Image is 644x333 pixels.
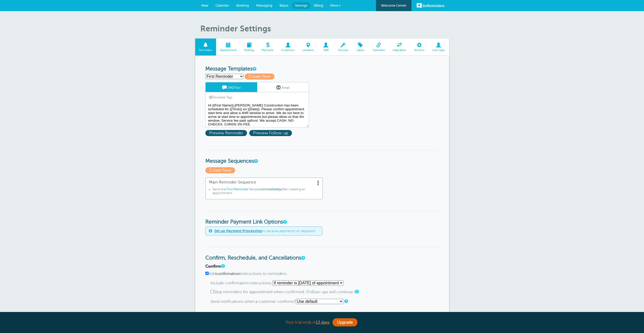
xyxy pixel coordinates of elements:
[245,74,277,79] a: Create New
[431,49,447,52] span: User Login
[413,49,426,52] span: Account
[333,318,357,326] a: Upgrade
[355,49,366,52] span: Labels
[391,49,408,52] span: Integrations
[205,177,323,199] a: Main Reminder Sequence Send the"First Reminder"templateimmediatelyafter creating an appointment.
[280,49,296,52] span: Customers
[216,4,229,7] span: Calendar
[205,102,309,127] textarea: Hi {{First Name}},[PERSON_NAME] Construction has been scheduled for {{Time}} on {{Date}}. Please ...
[198,49,214,52] span: Reminders
[240,39,258,55] a: Booking
[334,39,352,55] a: Services
[263,188,281,191] span: immediately
[301,256,304,260] a: These settings apply to all templates. (They are not per-template settings). You can change the l...
[212,188,319,197] li: Send the template after creating an appointment.
[337,49,350,52] span: Services
[226,188,250,191] span: "First Reminder"
[292,2,310,9] a: Settings
[205,167,235,173] span: Create New
[249,130,292,136] span: Preview Follow-up
[428,39,449,55] a: User Login
[205,247,439,261] h3: Confirm, Reschedule, and Cancellations
[205,131,249,135] a: Preview Reminder
[279,4,288,7] span: Blasts
[214,229,262,233] a: Set up Payment Processing
[245,73,274,80] span: Create New
[277,39,299,55] a: Customers
[257,82,309,92] a: Email
[355,290,358,293] a: If you use two or more reminders, and a customer confirms an appointment after the first reminder...
[314,4,323,7] span: Billing
[219,49,238,52] span: Appointments
[253,67,256,70] a: This is the wording for your reminder and follow-up messages. You can create multiple templates i...
[299,39,318,55] a: Locations
[201,4,208,7] span: New
[283,220,286,224] a: These settings apply to all templates. Automatically add a payment link to your reminders if an a...
[210,299,439,304] p: Send notifications when a customer confirms?
[258,39,277,55] a: Payments
[316,320,329,325] a: 13 days
[205,271,439,276] label: Add instructions to reminders.
[200,24,449,33] h1: Reminder Settings
[256,4,272,7] span: Messaging
[216,271,240,276] b: confirmation
[330,4,338,7] span: More
[236,4,249,7] span: Booking
[243,49,255,52] span: Booking
[206,92,236,102] a: Template Tags
[205,272,209,275] input: Addconfirmationinstructions to reminders.
[210,290,214,293] input: Stop reminders for appointment when confirmed. (Follow-ups will continue.)
[205,168,236,173] a: Create New
[344,300,347,303] a: Should we notify you? Selecting "Use default" will use the setting in the Notifications section b...
[320,49,332,52] span: Staff
[206,82,257,92] a: SMS/Text
[216,39,240,55] a: Appointments
[214,229,315,233] span: to receive payments or deposits!
[249,131,293,135] a: Preview Follow-up
[301,49,315,52] span: Locations
[352,39,369,55] a: Labels
[371,49,386,52] span: Calendars
[205,66,439,72] h3: Message Templates
[210,290,439,294] label: Stop reminders for appointment when confirmed. (Follow-ups will continue.)
[205,211,439,225] h3: Reminder Payment Link Options
[410,39,428,55] a: Account
[205,264,439,269] h4: Confirm
[205,130,247,136] span: Preview Reminder
[210,280,439,286] p: Include confirmation instructions:
[195,317,449,328] div: Your trial ends in .
[318,39,334,55] a: Staff
[389,39,410,55] a: Integrations
[295,4,307,7] span: Settings
[369,39,389,55] a: Calendars
[254,159,257,163] a: Message Sequences allow you to setup multiple reminder schedules that can use different Message T...
[260,49,275,52] span: Payments
[205,150,439,164] h3: Message Sequences
[221,264,224,268] a: A note will be added to SMS reminders that replying "C" will confirm the appointment. For email r...
[209,180,319,185] span: Main Reminder Sequence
